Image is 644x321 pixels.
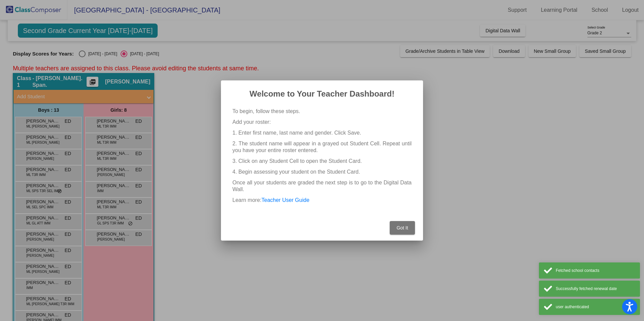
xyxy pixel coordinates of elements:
[556,304,635,310] div: user authenticated
[232,158,412,165] p: 3. Click on any Student Cell to open the Student Card.
[232,197,412,204] p: Learn more:
[232,130,412,136] p: 1. Enter first name, last name and gender. Click Save.
[396,225,408,230] span: Got It
[556,267,635,274] div: Fetched school contacts
[390,221,415,235] button: Got It
[261,197,309,203] a: Teacher User Guide
[232,119,412,126] p: Add your roster:
[232,108,412,115] p: To begin, follow these steps.
[232,169,412,175] p: 4. Begin assessing your student on the Student Card.
[556,286,635,292] div: Successfully fetched renewal date
[232,140,412,154] p: 2. The student name will appear in a grayed out Student Cell. Repeat until you have your entire r...
[232,179,412,193] p: Once all your students are graded the next step is to go to the Digital Data Wall.
[229,88,415,99] h2: Welcome to Your Teacher Dashboard!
